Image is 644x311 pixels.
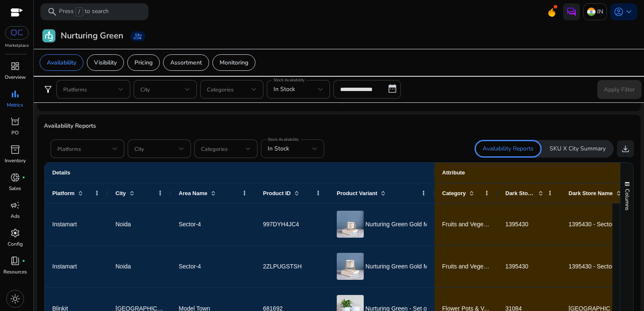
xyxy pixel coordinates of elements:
span: 1395430 [505,221,529,228]
span: / [75,7,83,16]
span: Instamart [52,263,77,270]
p: SKU X City Summary [550,145,606,153]
p: Metrics [7,101,23,109]
span: Sector-4 [179,263,201,270]
span: orders [10,117,20,127]
p: Availability Reports [44,121,634,130]
span: fiber_manual_record [22,259,25,263]
img: Product Image [337,253,364,280]
span: In Stock [274,85,295,93]
span: Product Variant [337,190,377,196]
span: download [620,144,631,154]
span: Area Name [179,190,207,196]
p: Monitoring [220,58,248,67]
span: 1395430 - Sector-4 [569,263,619,270]
p: Resources [3,268,27,276]
p: IN [597,4,603,19]
mat-label: Stock Availability [274,77,305,83]
span: bar_chart [10,89,20,99]
p: Press to search [59,7,109,16]
p: Visibility [94,58,117,67]
span: fiber_manual_record [22,176,25,179]
mat-label: Stock Availability [268,137,299,142]
p: Overview [5,73,26,81]
p: Sales [9,185,21,192]
p: Availability Reports [483,145,534,153]
span: Dark Store Name [569,190,613,196]
p: PO [11,129,19,137]
span: filter_alt [43,84,53,94]
p: Config [8,240,23,248]
span: light_mode [10,294,20,304]
img: in.svg [587,8,596,16]
span: 997DYH4JC4 [263,221,299,228]
span: Columns [623,189,631,210]
h3: Nurturing Green [61,31,123,41]
span: Instamart [52,221,77,228]
p: Pricing [134,58,153,67]
span: group_add [134,32,142,40]
span: 1395430 [505,263,529,270]
span: book_4 [10,256,20,266]
span: City [115,190,126,196]
span: Category [442,190,466,196]
span: Nurturing Green Gold Metal Stand - 1 unit [365,216,475,233]
span: campaign [10,200,20,210]
span: 1395430 - Sector-4 [569,221,619,228]
span: inventory_2 [10,145,20,155]
p: Assortment [170,58,202,67]
span: Sector-4 [179,221,201,228]
span: Nurturing Green Gold Metal Stand (Style: Conical) - 1 unit [365,258,516,275]
span: Fruits and Vegetables [442,221,499,228]
span: dashboard [10,61,20,71]
span: In Stock [268,145,289,153]
span: 2ZLPUGSTSH [263,263,302,270]
p: Inventory [5,157,26,164]
span: donut_small [10,172,20,182]
span: Noida [115,221,131,228]
span: search [47,7,57,17]
img: QC-logo.svg [9,29,24,36]
span: Details [52,169,70,176]
img: Nurturing Green [43,29,55,42]
span: keyboard_arrow_down [624,7,634,17]
span: Platform [52,190,75,196]
img: Product Image [337,211,364,238]
span: Fruits and Vegetables [442,263,499,270]
span: account_circle [614,7,624,17]
a: group_add [130,31,145,41]
p: Marketplace [5,43,29,49]
p: Availability [47,58,76,67]
span: Dark Store ID [505,190,535,196]
span: Attribute [442,169,465,176]
p: Ads [11,212,20,220]
span: Product ID [263,190,291,196]
span: Noida [115,263,131,270]
span: settings [10,228,20,238]
button: download [617,140,634,157]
